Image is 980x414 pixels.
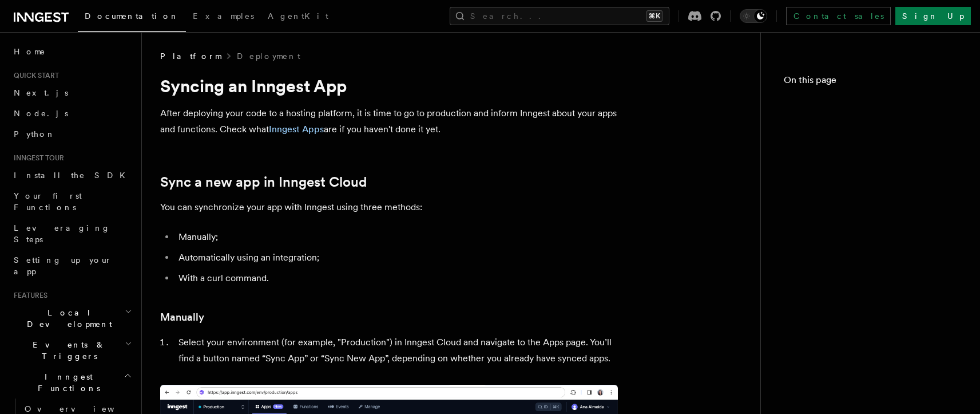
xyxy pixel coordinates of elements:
span: Inngest tour [9,153,64,163]
button: Events & Triggers [9,334,134,366]
li: Manually; [175,229,618,245]
a: Leveraging Steps [9,218,134,250]
p: After deploying your code to a hosting platform, it is time to go to production and inform Innges... [160,105,618,137]
li: Select your environment (for example, "Production") in Inngest Cloud and navigate to the Apps pag... [175,334,618,366]
a: Your first Functions [9,186,134,218]
a: Examples [186,3,261,31]
span: Install the SDK [14,171,132,180]
button: Local Development [9,302,134,334]
span: Leveraging Steps [14,223,110,244]
span: Features [9,291,47,300]
span: Examples [193,11,254,21]
h4: On this page [784,73,957,92]
span: Python [14,129,55,139]
li: Automatically using an integration; [175,250,618,266]
span: Setting up your app [14,255,112,276]
span: AgentKit [268,11,328,21]
a: Install the SDK [9,165,134,186]
p: You can synchronize your app with Inngest using three methods: [160,199,618,215]
a: Manually [160,309,204,325]
a: Python [9,124,134,144]
span: Inngest Functions [9,371,124,394]
a: Sign Up [895,7,971,25]
a: Next.js [9,82,134,103]
span: Overview [25,404,142,413]
button: Search...⌘K [450,7,669,25]
a: Inngest Apps [269,124,324,135]
span: Next.js [14,88,68,97]
a: Home [9,41,134,62]
a: Contact sales [786,7,891,25]
h1: Syncing an Inngest App [160,76,618,96]
li: With a curl command. [175,270,618,286]
kbd: ⌘K [646,10,662,22]
span: Documentation [85,11,179,21]
span: Quick start [9,71,59,80]
a: Node.js [9,103,134,124]
span: Node.js [14,109,68,118]
a: Sync a new app in Inngest Cloud [160,174,367,190]
a: Deployment [237,50,300,62]
span: Events & Triggers [9,339,125,362]
span: Your first Functions [14,191,82,212]
button: Toggle dark mode [740,9,767,23]
a: Documentation [78,3,186,32]
span: Platform [160,50,221,62]
span: Local Development [9,307,125,330]
a: Setting up your app [9,250,134,282]
button: Inngest Functions [9,366,134,399]
a: AgentKit [261,3,335,31]
span: Home [14,46,46,57]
